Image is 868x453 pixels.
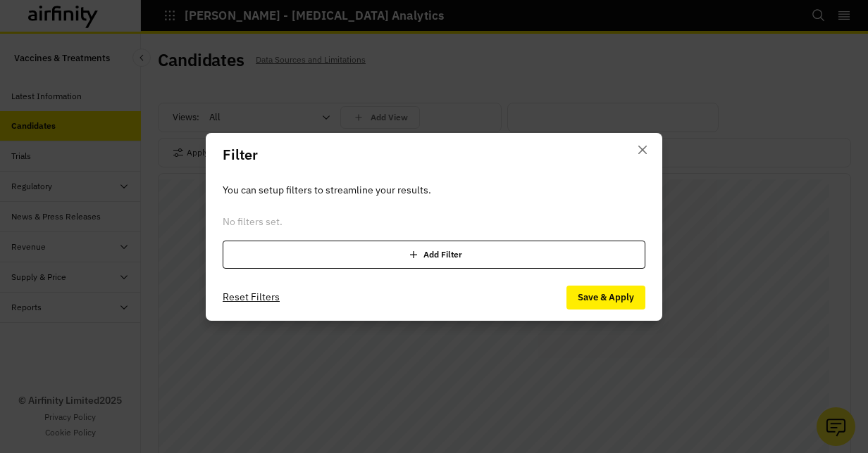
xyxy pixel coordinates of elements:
div: No filters set. [223,215,645,229]
button: Reset Filters [223,286,280,309]
p: You can setup filters to streamline your results. [223,182,645,198]
button: Save & Apply [566,286,645,310]
header: Filter [206,133,662,177]
div: Add Filter [223,241,645,269]
button: Close [631,139,654,161]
